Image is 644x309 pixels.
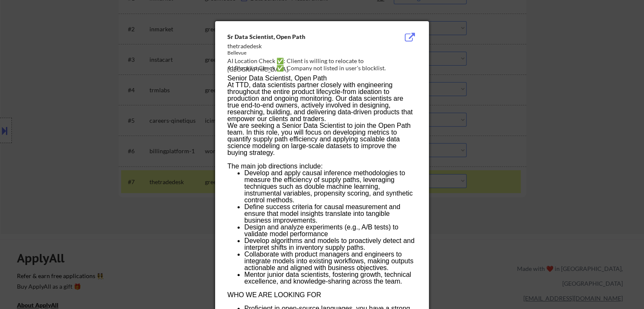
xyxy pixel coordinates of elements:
[227,291,321,298] span: WHO WE ARE LOOKING FOR
[227,33,374,41] div: Sr Data Scientist, Open Path
[244,237,415,251] span: Develop algorithms and models to proactively detect and interpret shifts in inventory supply paths.
[244,169,413,204] span: Develop and apply causal inference methodologies to measure the efficiency of supply paths, lever...
[227,42,374,50] div: thetradedesk
[227,50,374,57] div: Bellevue
[227,74,327,82] span: Senior Data Scientist, Open Path
[244,251,413,271] span: Collaborate with product managers and engineers to integrate models into existing workflows, maki...
[244,271,411,285] span: Mentor junior data scientists, fostering growth, technical excellence, and knowledge-sharing acro...
[227,163,323,170] span: The main job directions include:
[227,122,411,156] span: We are seeking a Senior Data Scientist to join the Open Path team. In this role, you will focus o...
[244,203,400,224] span: Define success criteria for causal measurement and ensure that model insights translate into tang...
[244,223,398,237] span: Design and analyze experiments (e.g., A/B tests) to validate model performance
[227,81,413,122] span: At TTD, data scientists partner closely with engineering throughout the entire product lifecycle-...
[227,64,420,72] div: AI Blocklist Check ✅: Company not listed in user's blocklist.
